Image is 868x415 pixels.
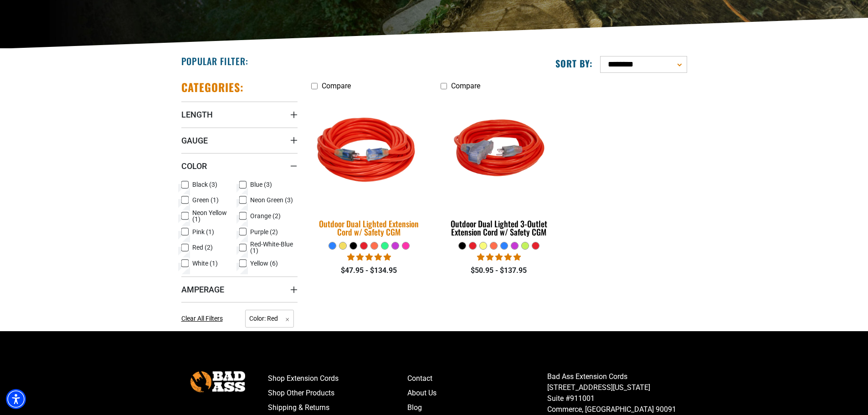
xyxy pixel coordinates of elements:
[181,314,226,323] a: Clear All Filters
[451,82,480,90] span: Compare
[250,241,294,254] span: Red-White-Blue (1)
[477,253,521,261] span: 4.80 stars
[441,220,557,236] div: Outdoor Dual Lighted 3-Outlet Extension Cord w/ Safety CGM
[322,82,351,90] span: Compare
[181,277,298,302] summary: Amperage
[547,371,687,415] p: Bad Ass Extension Cords [STREET_ADDRESS][US_STATE] Suite #911001 Commerce, [GEOGRAPHIC_DATA] 90091
[250,181,272,188] span: Blue (3)
[192,181,217,188] span: Black (3)
[245,310,294,328] span: Color: Red
[311,220,427,236] div: Outdoor Dual Lighted Extension Cord w/ Safety CGM
[250,260,278,266] span: Yellow (6)
[268,400,408,415] a: Shipping & Returns
[347,253,391,261] span: 4.81 stars
[442,99,556,204] img: red
[181,109,213,120] span: Length
[6,389,26,409] div: Accessibility Menu
[441,265,557,276] div: $50.95 - $137.95
[181,80,244,94] h2: Categories:
[181,55,248,67] h2: Popular Filter:
[181,135,208,146] span: Gauge
[192,260,218,266] span: White (1)
[181,128,298,153] summary: Gauge
[305,93,433,210] img: Red
[407,371,547,386] a: Contact
[407,386,547,400] a: About Us
[181,284,224,295] span: Amperage
[250,213,281,219] span: Orange (2)
[190,371,245,392] img: Bad Ass Extension Cords
[250,229,278,235] span: Purple (2)
[268,371,408,386] a: Shop Extension Cords
[181,161,207,171] span: Color
[311,265,427,276] div: $47.95 - $134.95
[181,153,298,179] summary: Color
[441,95,557,241] a: red Outdoor Dual Lighted 3-Outlet Extension Cord w/ Safety CGM
[555,57,593,69] label: Sort by:
[245,314,294,323] a: Color: Red
[268,386,408,400] a: Shop Other Products
[192,210,236,222] span: Neon Yellow (1)
[311,95,427,241] a: Red Outdoor Dual Lighted Extension Cord w/ Safety CGM
[181,315,223,322] span: Clear All Filters
[250,197,293,203] span: Neon Green (3)
[181,102,298,127] summary: Length
[407,400,547,415] a: Blog
[192,229,214,235] span: Pink (1)
[192,197,219,203] span: Green (1)
[192,244,213,251] span: Red (2)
